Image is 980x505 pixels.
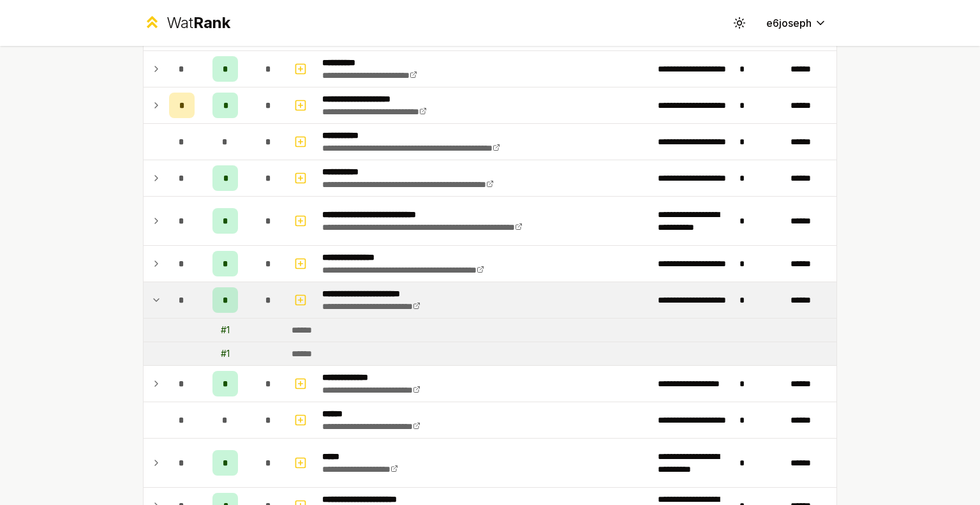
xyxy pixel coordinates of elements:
div: # 1 [221,347,230,360]
button: e6joseph [756,11,837,34]
div: # 1 [221,324,230,336]
div: Wat [167,13,230,33]
a: WatRank [143,13,230,33]
span: Rank [193,13,230,32]
span: e6joseph [766,15,812,31]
